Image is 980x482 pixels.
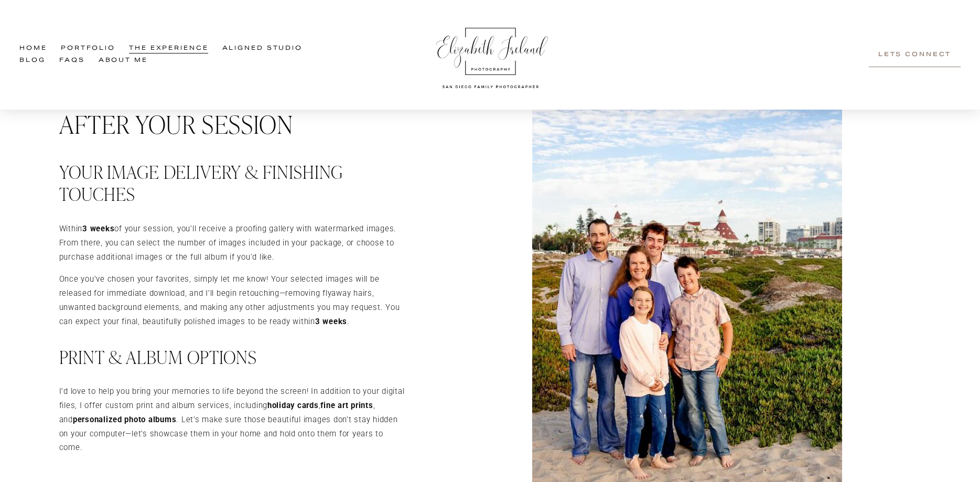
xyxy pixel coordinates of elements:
p: I’d love to help you bring your memories to life beyond the screen! In addition to your digital f... [59,384,408,455]
strong: 3 weeks [315,317,347,326]
strong: 3 weeks [82,224,114,233]
a: Blog [19,55,46,67]
h2: After Your Session [59,108,448,138]
a: About Me [99,55,148,67]
a: folder dropdown [129,43,208,55]
strong: fine art prints [320,401,373,410]
h3: Your Image Delivery & Finishing Touches [59,160,408,205]
a: Portfolio [61,43,115,55]
p: Once you’ve chosen your favorites, simply let me know! Your selected images will be released for ... [59,272,408,328]
strong: personalized photo albums [73,415,177,424]
img: Elizabeth Ireland Photography San Diego Family Photographer [430,18,551,92]
p: Within of your session, you’ll receive a proofing gallery with watermarked images. From there, yo... [59,222,408,264]
a: FAQs [59,55,85,67]
strong: holiday cards [267,401,319,410]
h3: Print & Album Options [59,346,408,368]
a: Lets Connect [869,42,960,67]
a: Aligned Studio [222,43,303,55]
span: The Experience [129,44,208,55]
a: Home [19,43,47,55]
